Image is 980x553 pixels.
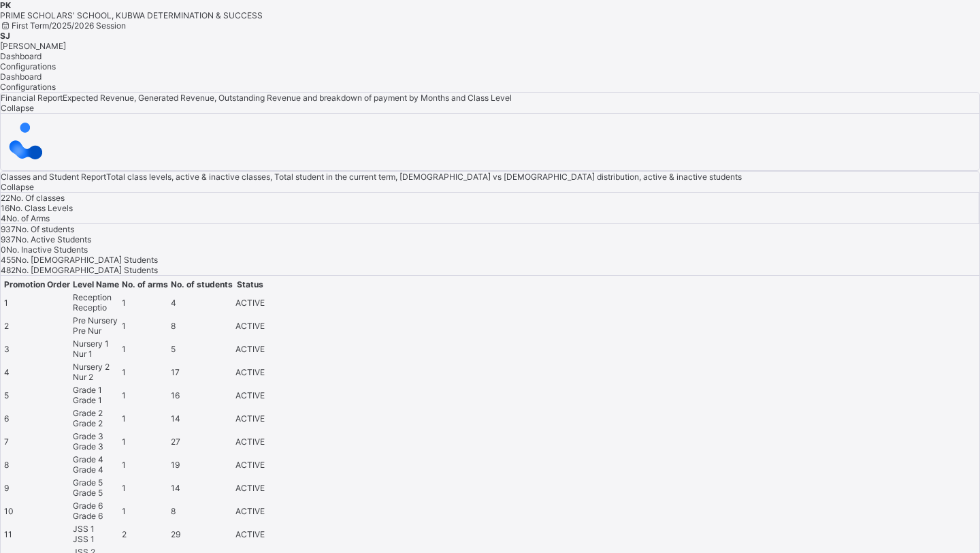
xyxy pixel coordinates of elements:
[10,193,65,203] span: No. Of classes
[73,349,93,359] span: Nur 1
[16,265,158,275] span: No. [DEMOGRAPHIC_DATA] Students
[170,523,233,545] td: 29
[73,454,119,464] span: Grade 4
[16,234,91,244] span: No. Active Students
[121,407,169,429] td: 1
[73,441,103,452] span: Grade 3
[1,93,63,103] span: Financial Report
[121,291,169,313] td: 1
[73,418,103,428] span: Grade 2
[147,10,263,20] span: DETERMINATION & SUCCESS
[170,361,233,383] td: 17
[3,291,71,313] td: 1
[3,338,71,360] td: 3
[3,477,71,499] td: 9
[63,93,512,103] span: Expected Revenue, Generated Revenue, Outstanding Revenue and breakdown of payment by Months and C...
[73,511,103,521] span: Grade 6
[235,483,265,493] span: ACTIVE
[1,172,106,182] span: Classes and Student Report
[73,292,119,302] span: Reception
[3,279,71,290] th: Promotion Order
[73,362,119,372] span: Nursery 2
[170,500,233,522] td: 8
[121,315,169,336] td: 1
[3,315,71,336] td: 2
[235,298,265,308] span: ACTIVE
[73,464,103,475] span: Grade 4
[1,193,10,203] span: 22
[10,203,73,213] span: No. Class Levels
[106,172,742,182] span: Total class levels, active & inactive classes, Total student in the current term, [DEMOGRAPHIC_DA...
[235,529,265,539] span: ACTIVE
[73,326,101,336] span: Pre Nur
[1,224,16,234] span: 937
[121,430,169,452] td: 1
[235,437,265,447] span: ACTIVE
[3,430,71,452] td: 7
[1,203,10,213] span: 16
[235,506,265,516] span: ACTIVE
[121,477,169,499] td: 1
[170,279,233,290] th: No. of students
[170,407,233,429] td: 14
[235,460,265,470] span: ACTIVE
[121,279,169,290] th: No. of arms
[121,384,169,406] td: 1
[121,338,169,360] td: 1
[235,413,265,424] span: ACTIVE
[73,431,119,441] span: Grade 3
[16,255,158,265] span: No. [DEMOGRAPHIC_DATA] Students
[1,244,6,255] span: 0
[235,344,265,354] span: ACTIVE
[3,500,71,522] td: 10
[1,103,34,113] span: Collapse
[121,454,169,475] td: 1
[121,500,169,522] td: 1
[73,477,119,488] span: Grade 5
[73,372,93,382] span: Nur 2
[73,534,95,544] span: JSS 1
[170,430,233,452] td: 27
[1,182,34,192] span: Collapse
[73,501,119,511] span: Grade 6
[6,244,88,255] span: No. Inactive Students
[73,315,119,326] span: Pre Nursery
[73,385,119,395] span: Grade 1
[1,234,16,244] span: 937
[235,321,265,331] span: ACTIVE
[170,291,233,313] td: 4
[73,408,119,418] span: Grade 2
[73,338,119,349] span: Nursery 1
[3,407,71,429] td: 6
[3,384,71,406] td: 5
[16,224,74,234] span: No. Of students
[170,338,233,360] td: 5
[1,255,16,265] span: 455
[72,279,120,290] th: Level Name
[73,302,107,313] span: Receptio
[121,523,169,545] td: 2
[235,367,265,377] span: ACTIVE
[3,454,71,475] td: 8
[1,265,16,275] span: 482
[235,279,265,290] th: Status
[73,524,119,534] span: JSS 1
[3,523,71,545] td: 11
[1,213,6,223] span: 4
[170,384,233,406] td: 16
[170,315,233,336] td: 8
[121,361,169,383] td: 1
[170,454,233,475] td: 19
[73,488,103,498] span: Grade 5
[170,477,233,499] td: 14
[235,390,265,400] span: ACTIVE
[3,361,71,383] td: 4
[73,395,102,405] span: Grade 1
[6,213,50,223] span: No. of Arms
